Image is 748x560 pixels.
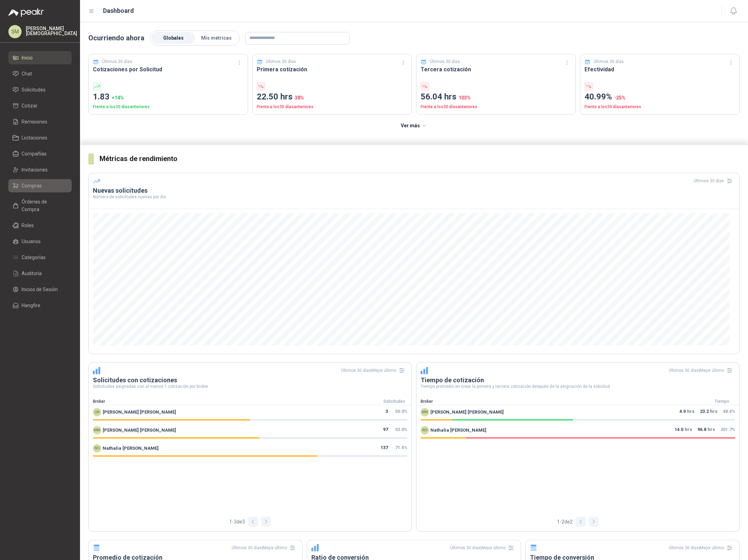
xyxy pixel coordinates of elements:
[385,408,388,416] span: 3
[103,427,176,434] span: [PERSON_NAME] [PERSON_NAME]
[416,398,705,405] div: Broker
[421,408,429,416] div: MM
[26,26,77,36] p: [PERSON_NAME] [DEMOGRAPHIC_DATA]
[93,195,735,199] p: Número de solicitudes nuevas por día
[698,426,706,434] span: 96.8
[100,153,740,164] h3: Métricas de rendimiento
[22,150,47,158] span: Compañías
[22,270,42,277] span: Auditoria
[430,409,504,416] span: [PERSON_NAME] [PERSON_NAME]
[8,251,72,264] a: Categorías
[383,426,388,434] span: 97
[93,426,101,434] div: MM
[112,95,124,101] span: + 14 %
[395,427,407,432] span: 53.0 %
[421,65,571,74] h3: Tercera cotización
[8,99,72,112] a: Cotizar
[8,131,72,144] a: Licitaciones
[22,182,42,190] span: Compras
[22,54,33,62] span: Inicio
[669,365,735,376] div: Últimos 30 días | Mejor último
[257,104,407,110] p: Frente a los 30 días anteriores
[8,8,44,17] img: Logo peakr
[93,444,101,453] div: NO
[229,518,245,526] span: 1 - 3 de 3
[295,95,304,101] span: 38 %
[8,235,72,248] a: Usuarios
[8,25,22,38] div: SM
[257,90,407,104] p: 22.50 hrs
[594,58,624,65] p: Últimos 30 días
[88,33,144,43] p: Ocurriendo ahora
[395,409,407,414] span: 50.0 %
[8,51,72,64] a: Inicio
[679,408,694,416] p: hrs
[421,426,429,434] div: NO
[584,90,735,104] p: 40.99%
[397,119,431,133] button: Ver más
[721,427,735,432] span: 201.7 %
[22,254,46,261] span: Categorías
[430,427,486,434] span: Nathalia [PERSON_NAME]
[8,267,72,280] a: Auditoria
[614,95,626,101] span: -25 %
[705,398,739,405] div: Tiempo
[93,104,244,110] p: Frente a los 30 días anteriores
[163,35,184,41] span: Globales
[421,376,735,384] h3: Tiempo de cotización
[377,398,412,405] div: Solicitudes
[93,376,407,384] h3: Solicitudes con cotizaciones
[22,286,58,293] span: Inicios de Sesión
[266,58,296,65] p: Últimos 30 días
[557,518,573,526] span: 1 - 2 de 2
[22,102,38,110] span: Cotizar
[341,365,407,376] div: Últimos 30 días | Mejor último
[22,118,47,126] span: Remisiones
[430,58,460,65] p: Últimos 30 días
[694,175,735,186] div: Últimos 30 días
[723,409,735,414] span: 48.4 %
[675,426,692,434] p: hrs
[584,65,735,74] h3: Efectividad
[103,409,176,416] span: [PERSON_NAME] [PERSON_NAME]
[8,83,72,96] a: Solicitudes
[103,445,159,452] span: Nathalia [PERSON_NAME]
[8,299,72,312] a: Hangfire
[421,384,735,389] p: Tiempo promedio en crear la primera y tercera cotización después de la asignación de la solicitud.
[22,166,48,174] span: Invitaciones
[93,186,735,195] h3: Nuevas solicitudes
[8,179,72,192] a: Compras
[700,408,717,416] p: hrs
[679,408,686,416] span: 4.9
[22,86,46,94] span: Solicitudes
[8,195,72,216] a: Órdenes de Compra
[421,90,571,104] p: 56.04 hrs
[669,542,735,553] div: Últimos 30 días | Mejor último
[22,198,65,213] span: Órdenes de Compra
[93,65,244,74] h3: Cotizaciones por Solicitud
[8,115,72,128] a: Remisiones
[421,104,571,110] p: Frente a los 30 días anteriores
[93,384,407,389] p: Solicitudes asignadas con al menos 1 cotización por broker
[22,302,40,309] span: Hangfire
[102,58,132,65] p: Últimos 30 días
[395,445,407,450] span: 71.4 %
[675,426,683,434] span: 14.0
[459,95,471,101] span: 103 %
[8,163,72,176] a: Invitaciones
[8,67,72,80] a: Chat
[22,70,32,78] span: Chat
[201,35,232,41] span: Mis métricas
[8,219,72,232] a: Roles
[8,283,72,296] a: Inicios de Sesión
[381,444,388,453] span: 137
[700,408,709,416] span: 23.2
[22,222,34,229] span: Roles
[257,65,407,74] h3: Primera cotización
[232,542,298,553] div: Últimos 30 días | Mejor último
[103,6,134,16] h1: Dashboard
[22,134,47,142] span: Licitaciones
[22,238,41,245] span: Usuarios
[698,426,715,434] p: hrs
[89,398,377,405] div: Broker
